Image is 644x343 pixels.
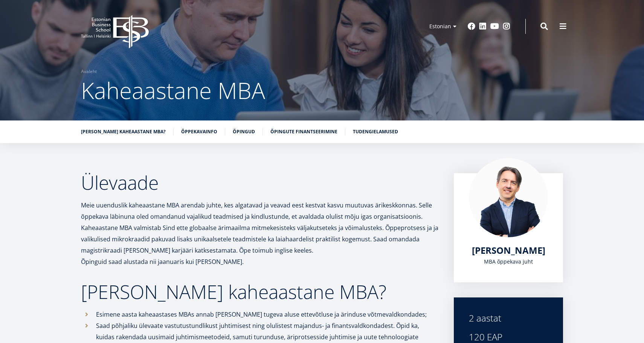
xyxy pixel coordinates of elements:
a: Tudengielamused [353,128,398,136]
a: Youtube [490,23,499,30]
img: Marko Rillo [469,158,548,237]
a: Linkedin [479,23,487,30]
a: Õppekavainfo [181,128,217,136]
span: Kaheaastane MBA [81,75,265,106]
a: Õpingud [233,128,255,136]
a: Õpingute finantseerimine [270,128,337,136]
h2: [PERSON_NAME] kaheaastane MBA? [81,282,439,301]
a: Instagram [503,23,510,30]
div: 120 EAP [469,331,548,343]
a: Facebook [468,23,475,30]
div: 2 aastat [469,313,548,324]
a: Avaleht [81,68,97,75]
a: [PERSON_NAME] [472,245,545,256]
p: Õpinguid saad alustada nii jaanuaris kui [PERSON_NAME]. [81,256,439,267]
p: Esimene aasta kaheaastases MBAs annab [PERSON_NAME] tugeva aluse ettevõtluse ja ärinduse võtmeval... [96,309,439,320]
h2: Ülevaade [81,173,439,192]
a: [PERSON_NAME] kaheaastane MBA? [81,128,166,136]
p: Meie uuenduslik kaheaastane MBA arendab juhte, kes algatavad ja veavad eest kestvat kasvu muutuva... [81,200,439,256]
div: MBA õppekava juht [469,256,548,267]
span: [PERSON_NAME] [472,244,545,256]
